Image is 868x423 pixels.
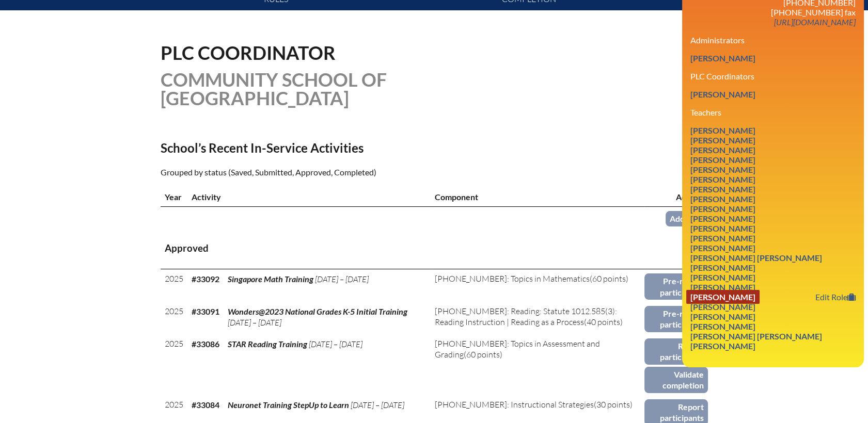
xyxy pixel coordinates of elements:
b: #33086 [192,339,219,349]
span: Neuronet Training StepUp to Learn [228,400,349,410]
a: [PERSON_NAME] [686,133,760,147]
a: [PERSON_NAME] [686,153,760,167]
h3: Teachers [690,107,856,117]
a: [PERSON_NAME] [686,221,760,235]
span: [PHONE_NUMBER]: Topics in Mathematics [435,273,590,284]
a: [PERSON_NAME] [686,261,760,274]
span: [PHONE_NUMBER]: Topics in Assessment and Grading [435,338,600,360]
h3: Approved [165,242,704,255]
a: Edit Role [811,290,860,304]
a: [PERSON_NAME] [686,172,760,186]
a: [PERSON_NAME] [686,51,760,65]
th: Year [161,187,187,207]
span: Community School of [GEOGRAPHIC_DATA] [161,68,387,109]
th: Component [431,187,645,207]
th: Activity [187,187,431,207]
span: [DATE] – [DATE] [351,400,404,410]
span: [PHONE_NUMBER]: Instructional Strategies [435,399,594,410]
span: PLC Coordinator [161,41,336,64]
a: [PERSON_NAME] [686,290,760,304]
a: [PERSON_NAME] [686,280,760,294]
h2: School’s Recent In-Service Activities [161,140,524,155]
a: [URL][DOMAIN_NAME] [770,15,860,29]
a: Validate completion [644,367,707,393]
b: #33092 [192,274,219,284]
a: [PERSON_NAME] [686,87,760,101]
a: [PERSON_NAME] [PERSON_NAME] [686,251,826,265]
td: (60 points) [431,269,645,302]
a: [PERSON_NAME] [686,192,760,206]
span: Wonders@2023 National Grades K-5 Initial Training [228,306,407,316]
span: Singapore Math Training [228,274,313,284]
h3: PLC Coordinators [690,71,856,81]
a: [PERSON_NAME] [686,270,760,284]
a: [PERSON_NAME] [686,319,760,333]
a: [PERSON_NAME] [PERSON_NAME] [686,329,826,343]
td: 2025 [161,334,187,395]
td: (40 points) [431,302,645,334]
td: 2025 [161,302,187,334]
a: [PERSON_NAME] [686,211,760,225]
a: [PERSON_NAME] [686,143,760,157]
a: [PERSON_NAME] [686,182,760,196]
span: [DATE] – [DATE] [309,339,362,349]
b: #33084 [192,400,219,410]
td: (60 points) [431,334,645,395]
a: [PERSON_NAME] [686,162,760,176]
span: [DATE] – [DATE] [315,274,369,284]
a: [PERSON_NAME] [686,123,760,137]
span: [DATE] – [DATE] [228,317,281,328]
span: [PHONE_NUMBER]: Reading: Statute 1012.585(3): Reading Instruction | Reading as a Process [435,306,617,327]
a: [PERSON_NAME] [686,241,760,255]
p: Grouped by status (Saved, Submitted, Approved, Completed) [161,166,524,179]
a: [PERSON_NAME] [686,202,760,216]
span: STAR Reading Training [228,339,307,349]
td: 2025 [161,269,187,302]
a: [PERSON_NAME] [686,300,760,314]
b: #33091 [192,306,219,316]
h3: Administrators [690,35,856,45]
a: Pre-report participants [644,306,707,332]
a: [PERSON_NAME] [686,231,760,245]
a: Report participants [644,338,707,365]
a: [PERSON_NAME] [686,310,760,323]
a: Pre-report participants [644,273,707,300]
a: Add New [666,211,708,226]
th: Actions [644,187,707,207]
a: [PERSON_NAME] [686,339,760,353]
